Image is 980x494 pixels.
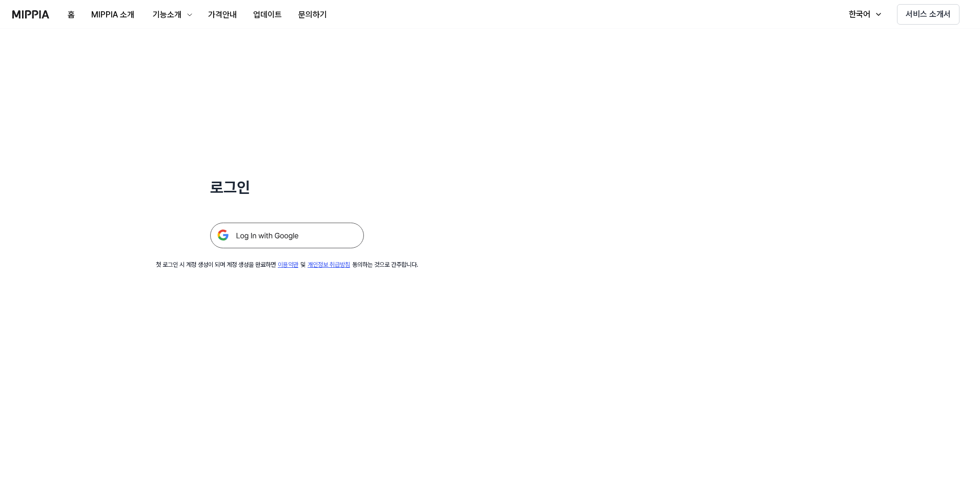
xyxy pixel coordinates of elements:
div: 첫 로그인 시 계정 생성이 되며 계정 생성을 완료하면 및 동의하는 것으로 간주합니다. [156,261,418,269]
div: 한국어 [847,8,872,21]
button: 업데이트 [245,5,290,25]
button: 가격안내 [200,5,245,25]
button: 서비스 소개서 [897,4,959,25]
a: 개인정보 취급방침 [308,261,350,268]
a: 업데이트 [245,1,290,29]
a: 이용약관 [278,261,298,268]
h1: 로그인 [210,176,364,198]
button: 홈 [59,5,83,25]
img: 구글 로그인 버튼 [210,223,364,248]
div: 기능소개 [151,9,183,21]
button: 기능소개 [142,5,200,25]
button: 문의하기 [290,5,335,25]
img: logo [12,10,49,18]
button: MIPPIA 소개 [83,5,142,25]
button: 한국어 [839,4,889,25]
